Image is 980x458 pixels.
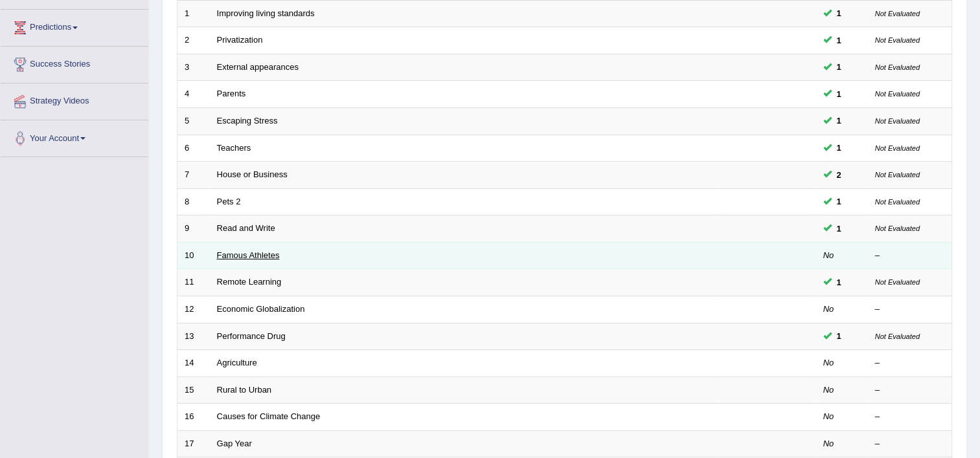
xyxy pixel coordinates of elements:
[217,250,280,260] a: Famous Athletes
[875,278,920,286] small: Not Evaluated
[177,188,210,215] td: 8
[177,27,210,54] td: 2
[217,358,257,367] a: Agriculture
[177,54,210,81] td: 3
[217,439,252,448] a: Gap Year
[823,250,834,260] em: No
[177,108,210,135] td: 5
[217,197,241,206] a: Pets 2
[832,34,847,47] span: You can still take this question
[875,117,920,125] small: Not Evaluated
[217,116,278,125] a: Escaping Stress
[177,162,210,189] td: 7
[823,385,834,395] em: No
[875,36,920,44] small: Not Evaluated
[875,144,920,152] small: Not Evaluated
[1,120,148,153] a: Your Account
[177,215,210,243] td: 9
[832,114,847,127] span: You can still take this question
[217,331,286,341] a: Performance Drug
[177,376,210,404] td: 15
[217,411,321,421] a: Causes for Climate Change
[875,63,920,71] small: Not Evaluated
[832,60,847,74] span: You can still take this question
[1,83,148,116] a: Strategy Videos
[832,195,847,208] span: You can still take this question
[217,35,263,45] a: Privatization
[823,411,834,421] em: No
[177,81,210,108] td: 4
[875,384,945,397] div: –
[217,62,299,72] a: External appearances
[832,276,847,289] span: You can still take this question
[177,269,210,296] td: 11
[832,87,847,101] span: You can still take this question
[217,89,246,98] a: Parents
[875,333,920,340] small: Not Evaluated
[823,304,834,314] em: No
[217,223,275,233] a: Read and Write
[177,242,210,269] td: 10
[875,171,920,179] small: Not Evaluated
[875,438,945,450] div: –
[875,90,920,98] small: Not Evaluated
[875,250,945,262] div: –
[1,10,148,42] a: Predictions
[217,143,251,153] a: Teachers
[832,168,847,182] span: You can still take this question
[832,222,847,235] span: You can still take this question
[832,6,847,20] span: You can still take this question
[832,329,847,343] span: You can still take this question
[875,198,920,206] small: Not Evaluated
[177,323,210,350] td: 13
[875,10,920,17] small: Not Evaluated
[177,430,210,457] td: 17
[832,141,847,155] span: You can still take this question
[177,135,210,162] td: 6
[217,385,272,395] a: Rural to Urban
[823,439,834,448] em: No
[875,411,945,423] div: –
[177,350,210,377] td: 14
[875,224,920,232] small: Not Evaluated
[217,304,305,314] a: Economic Globalization
[217,8,315,18] a: Improving living standards
[177,404,210,431] td: 16
[217,277,282,287] a: Remote Learning
[823,358,834,367] em: No
[177,296,210,323] td: 12
[1,47,148,79] a: Success Stories
[875,357,945,369] div: –
[875,303,945,316] div: –
[217,169,288,179] a: House or Business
